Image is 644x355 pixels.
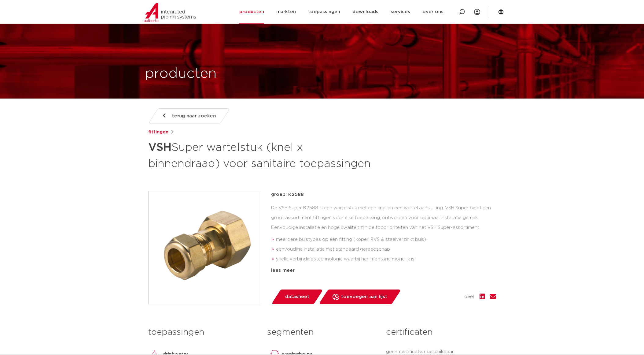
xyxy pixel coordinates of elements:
a: datasheet [271,290,323,304]
span: terug naar zoeken [172,111,216,121]
h3: toepassingen [148,326,258,338]
div: lees meer [271,267,496,274]
li: meerdere buistypes op één fitting (koper, RVS & staalverzinkt buis) [276,235,496,245]
h3: segmenten [267,326,377,338]
h3: certificaten [386,326,496,338]
h1: producten [145,64,217,84]
a: terug naar zoeken [148,108,230,124]
h1: Super wartelstuk (knel x binnendraad) voor sanitaire toepassingen [148,138,378,171]
span: datasheet [285,292,309,302]
li: eenvoudige installatie met standaard gereedschap [276,245,496,254]
a: fittingen [148,129,168,136]
p: groep: K2588 [271,191,496,198]
span: toevoegen aan lijst [341,292,387,302]
strong: VSH [148,142,171,153]
span: deel: [464,293,475,301]
img: Product Image for VSH Super wartelstuk (knel x binnendraad) voor sanitaire toepassingen [149,191,261,304]
div: De VSH Super K2588 is een wartelstuk met een knel en een wartel aansluiting. VSH Super biedt een ... [271,203,496,264]
div: my IPS [474,5,480,19]
li: snelle verbindingstechnologie waarbij her-montage mogelijk is [276,254,496,264]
